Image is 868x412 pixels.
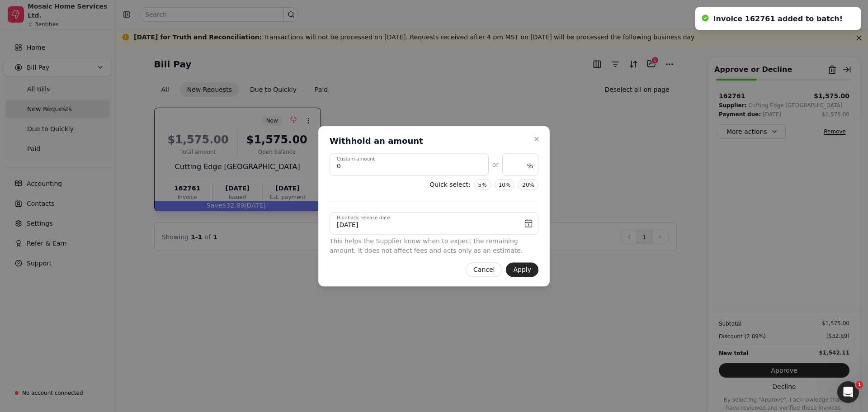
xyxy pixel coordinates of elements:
h2: Withhold an amount [330,135,423,146]
span: 1 [856,381,863,388]
label: Custom amount [337,156,375,163]
div: Quick select: [429,180,470,189]
label: Holdback release date [337,214,390,222]
div: Invoice 162761 added to batch! [713,14,843,24]
button: 10% [495,179,515,190]
div: This helps the Supplier know when to expect the remaining amount. It does not affect fees and act... [330,236,538,255]
button: 5% [474,179,491,190]
button: Cancel [466,262,502,277]
div: or [492,160,499,169]
span: % [527,161,533,170]
button: Holdback release date [330,212,538,234]
iframe: Intercom live chat [837,381,859,403]
button: 20% [518,179,538,190]
button: Apply [506,262,538,277]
